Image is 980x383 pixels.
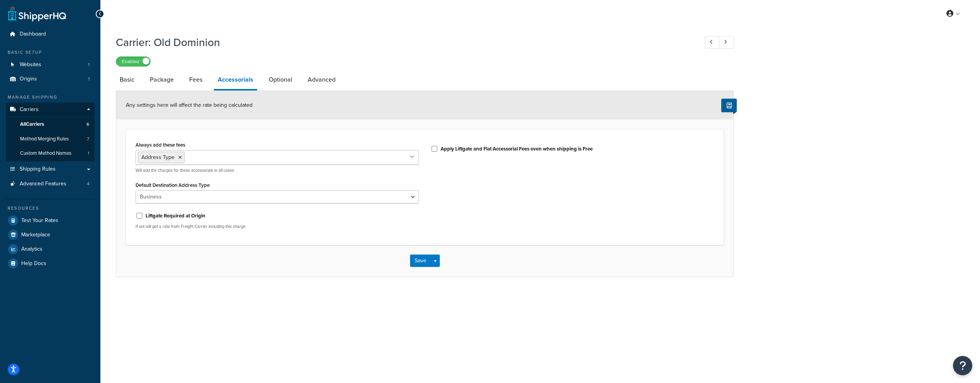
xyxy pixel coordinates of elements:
[6,58,95,72] a: Websites1
[6,177,95,191] li: Advanced Features
[6,58,95,72] li: Websites
[88,150,89,157] span: 1
[185,70,206,89] a: Fees
[6,146,95,161] li: Custom Method Names
[136,224,419,229] p: If set will get a rate from Freight Carrier including this charge
[6,49,95,56] div: Basic Setup
[6,242,95,256] a: Analytics
[6,72,95,86] a: Origins1
[953,356,972,375] button: Open Resource Center
[21,217,58,224] span: Test Your Rates
[21,232,50,238] span: Marketplace
[136,168,419,173] p: Will add the charges for these accessorials in all cases
[719,36,734,49] a: Next Record
[6,256,95,270] a: Help Docs
[116,57,150,66] label: Enabled
[88,76,90,82] span: 1
[87,136,89,142] span: 7
[20,31,46,38] span: Dashboard
[146,70,178,89] a: Package
[6,214,95,227] a: Test Your Rates
[265,70,296,89] a: Optional
[86,121,89,128] span: 6
[136,142,185,148] label: Always add these fees
[136,182,210,188] label: Default Destination Address Type
[116,35,690,50] h1: Carrier: Old Dominion
[6,94,95,101] div: Manage Shipping
[6,162,95,176] a: Shipping Rules
[6,205,95,212] div: Resources
[146,212,205,219] label: Liftgate Required at Origin
[126,101,253,109] span: Any settings here will affect the rate being calculated
[20,166,56,173] span: Shipping Rules
[6,146,95,161] a: Custom Method Names1
[6,228,95,242] a: Marketplace
[705,36,720,49] a: Previous Record
[441,145,593,152] label: Apply Liftgate and Flat Accessorial Fees even when shipping is Free
[6,103,95,161] li: Carriers
[6,117,95,132] a: AllCarriers6
[141,153,175,161] span: Address Type
[20,62,41,68] span: Websites
[6,132,95,146] a: Method Merging Rules7
[6,27,95,41] a: Dashboard
[116,70,138,89] a: Basic
[410,255,431,267] button: Save
[6,132,95,146] li: Method Merging Rules
[6,72,95,86] li: Origins
[21,246,42,253] span: Analytics
[6,177,95,191] a: Advanced Features4
[20,136,69,142] span: Method Merging Rules
[304,70,339,89] a: Advanced
[20,181,66,187] span: Advanced Features
[87,181,90,187] span: 4
[20,121,44,128] span: All Carriers
[214,70,257,91] a: Accessorials
[20,76,37,82] span: Origins
[20,106,39,113] span: Carriers
[88,62,90,68] span: 1
[6,103,95,117] a: Carriers
[721,99,737,112] button: Show Help Docs
[21,260,46,267] span: Help Docs
[20,150,71,157] span: Custom Method Names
